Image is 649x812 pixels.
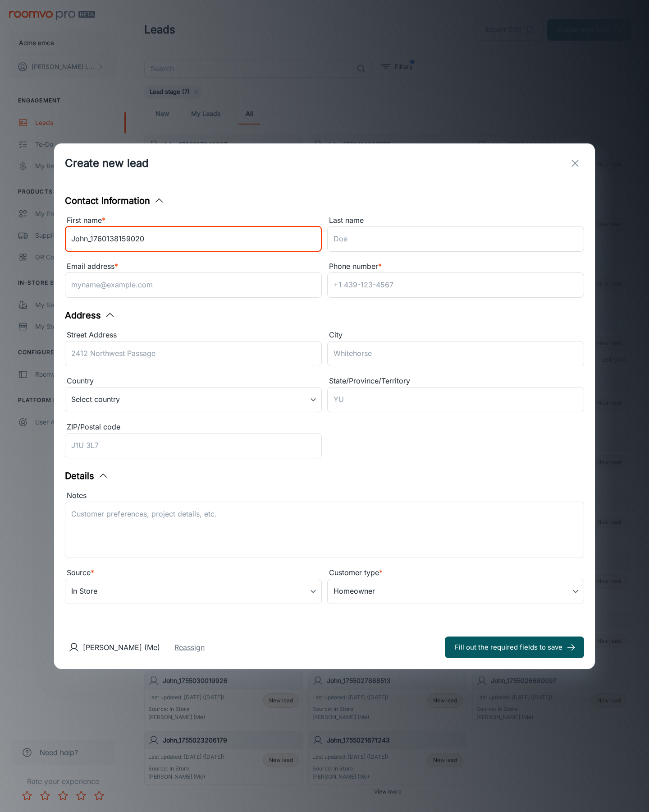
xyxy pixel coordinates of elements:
div: Notes [65,490,584,502]
button: Contact Information [65,194,165,208]
input: 2412 Northwest Passage [65,341,322,366]
button: Address [65,309,115,322]
div: Customer type [327,567,584,579]
button: Reassign [174,642,205,653]
input: John [65,226,322,252]
input: YU [327,387,584,412]
input: Whitehorse [327,341,584,366]
h1: Create new lead [65,155,149,171]
div: Street Address [65,329,322,341]
input: +1 439-123-4567 [327,272,584,298]
div: Select country [65,387,322,412]
div: Homeowner [327,579,584,604]
input: J1U 3L7 [65,433,322,458]
p: [PERSON_NAME] (Me) [83,642,160,653]
div: First name [65,215,322,226]
button: exit [566,154,584,172]
div: In Store [65,579,322,604]
div: Country [65,375,322,387]
div: Email address [65,261,322,272]
input: Doe [327,226,584,252]
div: City [327,329,584,341]
div: State/Province/Territory [327,375,584,387]
div: Last name [327,215,584,226]
div: Source [65,567,322,579]
div: Phone number [327,261,584,272]
input: myname@example.com [65,272,322,298]
button: Details [65,469,109,483]
div: ZIP/Postal code [65,421,322,433]
button: Fill out the required fields to save [445,637,584,658]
